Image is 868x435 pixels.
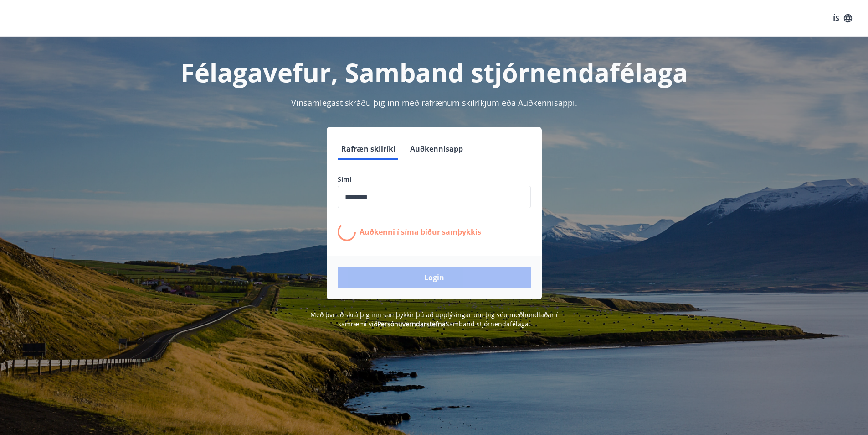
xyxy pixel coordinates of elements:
[406,138,467,160] button: Auðkennisapp
[828,10,857,26] button: ÍS
[117,55,751,89] h1: Félagavefur, Samband stjórnendafélaga
[377,320,446,328] a: Persónuverndarstefna
[291,97,577,108] span: Vinsamlegast skráðu þig inn með rafrænum skilríkjum eða Auðkennisappi.
[310,310,558,328] span: Með því að skrá þig inn samþykkir þú að upplýsingar um þig séu meðhöndlaðar í samræmi við Samband...
[338,138,399,160] button: Rafræn skilríki
[360,227,481,237] p: Auðkenni í síma bíður samþykkis
[338,175,531,184] label: Sími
